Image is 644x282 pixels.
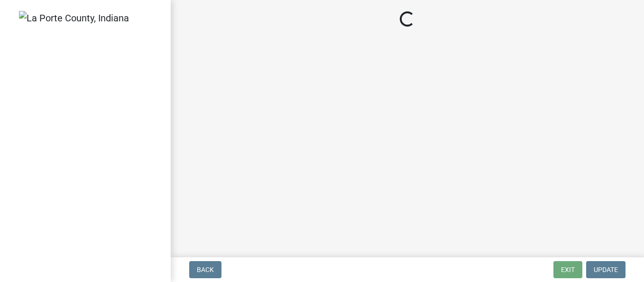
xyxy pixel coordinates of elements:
[594,266,618,273] span: Update
[553,261,582,278] button: Exit
[19,11,129,25] img: La Porte County, Indiana
[189,261,221,278] button: Back
[197,266,214,273] span: Back
[586,261,626,278] button: Update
